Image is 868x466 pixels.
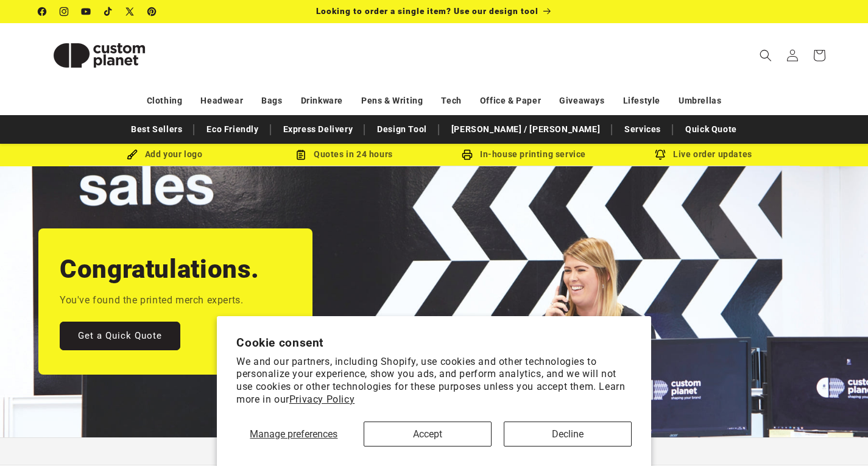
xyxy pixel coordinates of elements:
a: Giveaways [559,90,604,111]
h2: Cookie consent [236,336,632,350]
a: [PERSON_NAME] / [PERSON_NAME] [445,119,606,140]
a: Bags [261,90,282,111]
iframe: Chat Widget [807,408,868,466]
summary: Search [752,42,779,69]
img: Custom Planet [38,28,160,83]
button: Accept [364,422,492,447]
a: Best Sellers [125,119,188,140]
a: Headwear [200,90,243,111]
div: Quotes in 24 hours [255,147,434,162]
div: Add your logo [75,147,255,162]
img: In-house printing [462,149,473,160]
a: Eco Friendly [200,119,264,140]
img: Order updates [655,149,666,160]
a: Quick Quote [679,119,743,140]
a: Get a Quick Quote [60,322,180,350]
a: Clothing [147,90,183,111]
a: Lifestyle [623,90,660,111]
img: Brush Icon [127,149,138,160]
div: In-house printing service [434,147,614,162]
a: Office & Paper [480,90,541,111]
p: You've found the printed merch experts. [60,292,243,309]
a: Design Tool [371,119,433,140]
a: Custom Planet [34,23,164,87]
a: Privacy Policy [289,394,355,405]
div: Live order updates [614,147,794,162]
button: Decline [504,422,632,447]
span: Looking to order a single item? Use our design tool [316,6,538,16]
a: Services [618,119,667,140]
a: Umbrellas [679,90,721,111]
a: Express Delivery [277,119,359,140]
button: Manage preferences [236,422,351,447]
h2: Congratulations. [60,253,259,286]
a: Drinkware [301,90,343,111]
img: Order Updates Icon [295,149,306,160]
p: We and our partners, including Shopify, use cookies and other technologies to personalize your ex... [236,356,632,406]
a: Pens & Writing [361,90,423,111]
span: Manage preferences [250,428,337,440]
a: Tech [441,90,461,111]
